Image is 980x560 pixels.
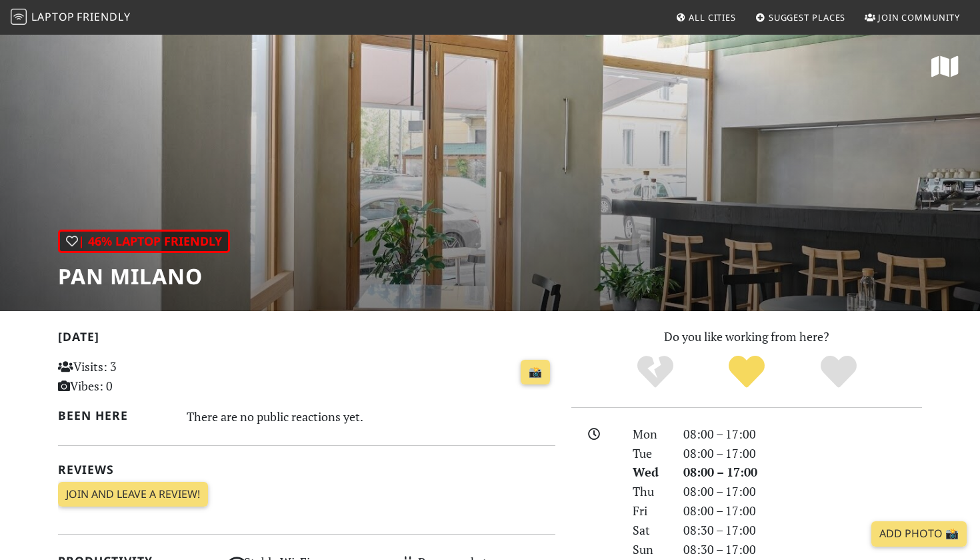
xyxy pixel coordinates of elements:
div: | 46% Laptop Friendly [58,230,230,253]
p: Visits: 3 Vibes: 0 [58,357,213,396]
div: Thu [625,482,675,501]
span: Friendly [77,9,130,24]
div: 08:30 – 17:00 [675,540,930,559]
div: 08:00 – 17:00 [675,444,930,463]
div: 08:00 – 17:00 [675,425,930,444]
div: No [609,354,701,390]
a: All Cities [670,5,741,29]
span: All Cities [689,11,736,23]
img: LaptopFriendly [11,9,27,25]
div: Yes [701,354,793,390]
div: Sat [625,521,675,540]
div: Mon [625,425,675,444]
span: Join Community [878,11,960,23]
h1: Pan Milano [58,264,230,289]
p: Do you like working from here? [571,327,922,346]
h2: Reviews [58,463,555,477]
h2: Been here [58,408,171,423]
a: Add Photo 📸 [871,521,967,547]
a: Join Community [859,5,965,29]
div: Definitely! [793,354,885,390]
span: Laptop [31,9,75,24]
div: 08:00 – 17:00 [675,463,930,482]
div: Sun [625,540,675,559]
h2: [DATE] [58,330,555,349]
div: Tue [625,444,675,463]
div: 08:00 – 17:00 [675,482,930,501]
a: 📸 [521,360,550,385]
div: There are no public reactions yet. [187,406,556,427]
div: Wed [625,463,675,482]
span: Suggest Places [769,11,846,23]
a: LaptopFriendly LaptopFriendly [11,6,131,29]
div: Fri [625,501,675,521]
div: 08:30 – 17:00 [675,521,930,540]
a: Join and leave a review! [58,482,208,507]
a: Suggest Places [750,5,851,29]
div: 08:00 – 17:00 [675,501,930,521]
